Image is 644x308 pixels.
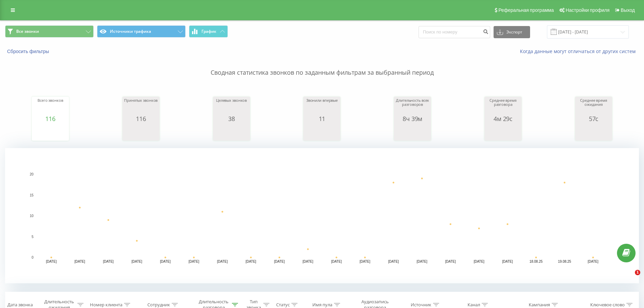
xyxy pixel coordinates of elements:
a: Когда данные могут отличаться от других систем [520,48,639,54]
div: Среднее время ожидания [577,98,611,115]
text: [DATE] [132,260,142,263]
div: 116 [33,115,67,122]
svg: A chart. [33,122,67,142]
text: [DATE] [303,260,313,263]
text: 0 [31,256,33,259]
text: [DATE] [103,260,114,263]
div: Ключевое слово [590,302,625,308]
div: Статус [276,302,290,308]
div: Принятых звонков [124,98,158,115]
span: 1 [635,270,640,275]
p: Сводная статистика звонков по заданным фильтрам за выбранный период [5,55,639,77]
text: [DATE] [474,260,484,263]
div: 4м 29с [486,115,520,122]
svg: A chart. [215,122,248,142]
text: [DATE] [331,260,342,263]
text: [DATE] [160,260,171,263]
text: 19.08.25 [558,260,571,263]
text: [DATE] [360,260,371,263]
span: Реферальная программа [498,7,554,13]
svg: A chart. [5,148,639,283]
text: [DATE] [445,260,456,263]
text: [DATE] [217,260,228,263]
text: [DATE] [245,260,256,263]
div: Сотрудник [147,302,170,308]
div: Среднее время разговора [486,98,520,115]
text: [DATE] [502,260,513,263]
span: Настройки профиля [566,7,610,13]
div: 38 [215,115,248,122]
text: 5 [31,235,33,239]
span: Все звонки [16,29,39,34]
iframe: Intercom live chat [621,270,637,286]
text: 10 [30,214,34,218]
div: 57с [577,115,611,122]
text: [DATE] [46,260,57,263]
text: 20 [30,172,34,176]
div: Канал [468,302,480,308]
text: [DATE] [74,260,85,263]
text: [DATE] [388,260,399,263]
div: Имя пула [312,302,332,308]
div: Длительность всех разговоров [396,98,429,115]
div: 11 [305,115,339,122]
svg: A chart. [396,122,429,142]
button: Источники трафика [97,25,186,38]
span: График [201,29,216,34]
text: [DATE] [274,260,285,263]
div: 116 [124,115,158,122]
button: Сбросить фильтры [5,48,52,54]
div: Звонили впервые [305,98,339,115]
text: [DATE] [416,260,427,263]
svg: A chart. [305,122,339,142]
div: 8ч 39м [396,115,429,122]
div: Всего звонков [33,98,67,115]
text: [DATE] [588,260,599,263]
div: Источник [411,302,431,308]
button: График [189,25,228,38]
text: 15 [30,193,34,197]
div: Целевых звонков [215,98,248,115]
div: Кампания [529,302,550,308]
text: [DATE] [189,260,199,263]
div: Номер клиента [90,302,122,308]
button: Экспорт [494,26,530,38]
div: Дата звонка [7,302,33,308]
svg: A chart. [577,122,611,142]
svg: A chart. [124,122,158,142]
svg: A chart. [486,122,520,142]
text: 18.08.25 [529,260,543,263]
input: Поиск по номеру [419,26,490,38]
span: Выход [621,7,635,13]
button: Все звонки [5,25,94,38]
